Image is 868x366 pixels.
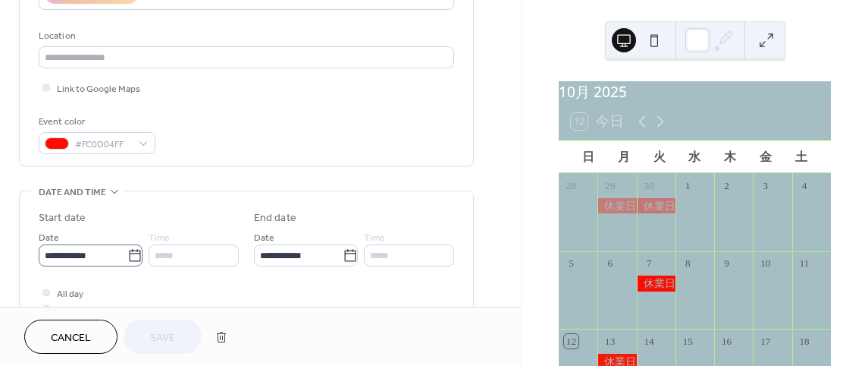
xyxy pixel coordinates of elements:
div: 土 [783,140,819,173]
div: 12 [564,334,578,348]
span: Time [364,230,385,246]
span: Date [254,230,274,246]
div: 17 [759,334,772,348]
div: 3 [759,178,772,192]
div: 15 [681,334,694,348]
div: 5 [564,257,578,270]
div: 7 [642,257,656,270]
span: Link to Google Maps [57,81,140,97]
div: Location [39,28,451,44]
span: #FC0D04FF [75,137,131,153]
div: 29 [603,178,616,192]
div: Start date [39,210,86,226]
span: Show date only [57,302,119,318]
div: 8 [681,257,694,270]
div: 6 [603,257,616,270]
div: 16 [719,334,733,348]
div: 火 [641,140,677,173]
div: 月 [606,140,642,173]
div: 日 [571,140,606,173]
span: Time [149,230,170,246]
div: Event color [39,114,152,130]
span: Date and time [39,185,106,200]
div: 11 [797,257,811,270]
div: 水 [677,140,713,173]
div: End date [254,210,296,226]
div: 休業日 [597,198,636,213]
div: 休業日 [637,198,675,213]
div: 木 [713,140,748,173]
div: 1 [681,178,694,192]
div: 30 [642,178,656,192]
span: Cancel [51,330,91,346]
div: 13 [603,334,616,348]
div: 休業日 [637,276,675,291]
div: 14 [642,334,656,348]
button: Cancel [24,320,118,354]
div: 金 [748,140,784,173]
div: 10 [759,257,772,270]
div: 2 [719,178,733,192]
div: 9 [719,257,733,270]
div: 4 [797,178,811,192]
div: 10月 2025 [559,81,831,103]
span: All day [57,286,83,302]
div: 28 [564,178,578,192]
div: 18 [797,334,811,348]
span: Date [39,230,59,246]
